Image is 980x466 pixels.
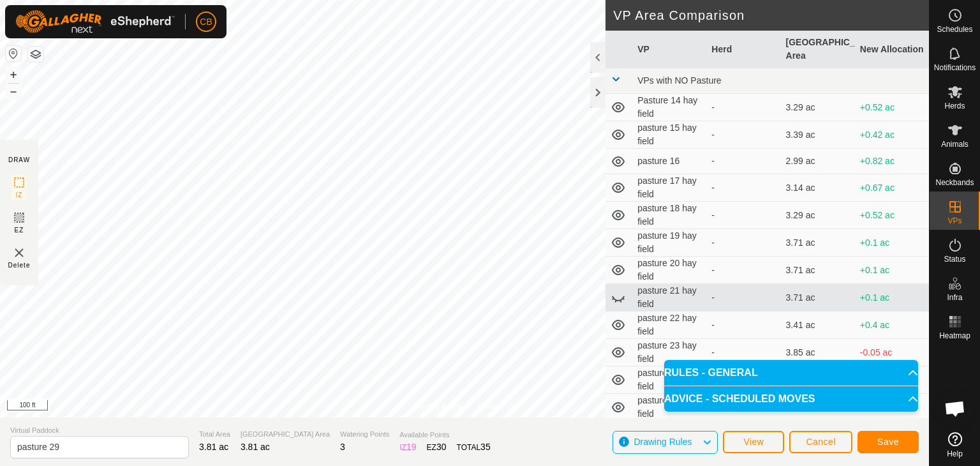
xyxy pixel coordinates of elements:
[806,437,836,447] span: Cancel
[937,26,972,33] span: Schedules
[241,429,330,440] span: [GEOGRAPHIC_DATA] Area
[781,229,855,257] td: 3.71 ac
[15,225,24,235] span: EZ
[944,102,965,110] span: Herds
[877,437,899,447] span: Save
[781,174,855,202] td: 3.14 ac
[855,121,929,149] td: +0.42 ac
[855,312,929,339] td: +0.4 ac
[480,442,491,452] span: 35
[855,257,929,284] td: +0.1 ac
[200,15,212,29] span: CB
[781,339,855,366] td: 3.85 ac
[781,257,855,284] td: 3.71 ac
[930,427,980,463] a: Help
[637,75,722,86] span: VPs with NO Pasture
[406,442,417,452] span: 19
[781,121,855,149] td: 3.39 ac
[457,440,491,454] div: TOTAL
[941,140,969,148] span: Animals
[664,368,758,378] span: RULES - GENERAL
[944,255,965,263] span: Status
[723,431,784,453] button: View
[711,319,775,332] div: -
[6,84,21,99] button: –
[199,442,228,452] span: 3.81 ac
[399,440,416,454] div: IZ
[427,440,447,454] div: EZ
[664,394,815,404] span: ADVICE - SCHEDULED MOVES
[789,431,852,453] button: Cancel
[711,209,775,222] div: -
[613,8,929,23] h2: VP Area Comparison
[711,291,775,304] div: -
[436,442,447,452] span: 30
[711,181,775,195] div: -
[947,217,961,225] span: VPs
[340,442,345,452] span: 3
[711,154,775,168] div: -
[934,64,976,71] span: Notifications
[947,294,962,301] span: Infra
[939,332,970,340] span: Heatmap
[855,284,929,312] td: +0.1 ac
[199,429,230,440] span: Total Area
[781,284,855,312] td: 3.71 ac
[340,429,389,440] span: Watering Points
[711,264,775,277] div: -
[855,202,929,229] td: +0.52 ac
[743,437,764,447] span: View
[936,389,974,428] div: Open chat
[711,346,775,359] div: -
[399,430,490,440] span: Available Points
[10,425,189,436] span: Virtual Paddock
[711,236,775,250] div: -
[632,257,706,284] td: pasture 20 hay field
[947,450,963,458] span: Help
[477,401,515,412] a: Contact Us
[632,202,706,229] td: pasture 18 hay field
[855,149,929,174] td: +0.82 ac
[634,437,692,447] span: Drawing Rules
[781,312,855,339] td: 3.41 ac
[632,366,706,394] td: pasture 24 hay field
[6,46,21,61] button: Reset Map
[664,386,918,412] p-accordion-header: ADVICE - SCHEDULED MOVES
[855,31,929,68] th: New Allocation
[632,121,706,149] td: pasture 15 hay field
[781,202,855,229] td: 3.29 ac
[632,94,706,121] td: Pasture 14 hay field
[855,94,929,121] td: +0.52 ac
[16,190,23,200] span: IZ
[781,149,855,174] td: 2.99 ac
[711,101,775,114] div: -
[632,284,706,312] td: pasture 21 hay field
[855,229,929,257] td: +0.1 ac
[8,260,31,270] span: Delete
[855,174,929,202] td: +0.67 ac
[855,339,929,366] td: -0.05 ac
[11,245,27,260] img: VP
[706,31,780,68] th: Herd
[857,431,919,453] button: Save
[632,312,706,339] td: pasture 22 hay field
[8,155,30,165] div: DRAW
[632,394,706,421] td: pasture 25 hay field
[28,47,43,62] button: Map Layers
[935,179,974,186] span: Neckbands
[414,401,462,412] a: Privacy Policy
[664,360,918,386] p-accordion-header: RULES - GENERAL
[711,128,775,142] div: -
[632,339,706,366] td: pasture 23 hay field
[6,67,21,82] button: +
[781,94,855,121] td: 3.29 ac
[781,31,855,68] th: [GEOGRAPHIC_DATA] Area
[632,149,706,174] td: pasture 16
[632,31,706,68] th: VP
[15,10,175,33] img: Gallagher Logo
[241,442,270,452] span: 3.81 ac
[632,229,706,257] td: pasture 19 hay field
[632,174,706,202] td: pasture 17 hay field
